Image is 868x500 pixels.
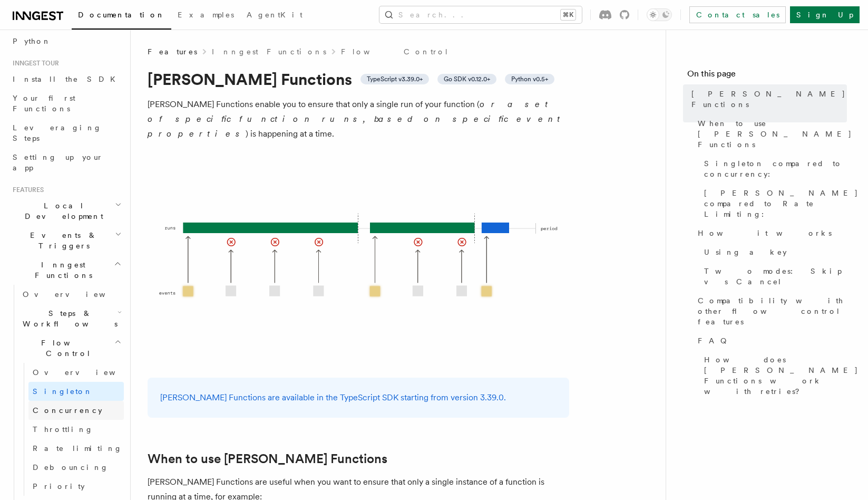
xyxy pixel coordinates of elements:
span: Overview [23,290,131,299]
span: Features [8,186,44,194]
span: Throttling [33,425,93,434]
span: Documentation [78,11,165,19]
span: Overview [33,368,141,377]
a: How it works [694,224,847,243]
span: Inngest tour [8,59,59,68]
a: Documentation [72,3,171,30]
span: Python [13,37,51,45]
a: Singleton compared to concurrency: [700,154,847,184]
a: Examples [171,3,240,28]
a: Singleton [28,382,124,401]
span: When to use [PERSON_NAME] Functions [698,118,852,150]
span: Compatibility with other flow control features [698,295,847,327]
a: Priority [28,477,124,496]
h4: On this page [687,68,847,84]
button: Local Development [8,196,124,226]
span: Features [148,46,197,57]
span: Rate limiting [33,444,122,453]
span: Debouncing [33,463,109,472]
span: Steps & Workflows [18,308,118,329]
button: Flow Control [18,333,124,363]
span: Go SDK v0.12.0+ [444,75,490,83]
h1: [PERSON_NAME] Functions [148,70,569,89]
span: Two modes: Skip vs Cancel [704,266,847,287]
img: Singleton Functions only process one run at a time. [148,154,569,365]
span: How does [PERSON_NAME] Functions work with retries? [704,354,859,397]
a: FAQ [694,331,847,350]
span: Flow Control [18,338,114,359]
a: When to use [PERSON_NAME] Functions [148,451,387,466]
a: When to use [PERSON_NAME] Functions [694,114,847,154]
span: Priority [33,482,85,491]
button: Inngest Functions [8,255,124,285]
a: Debouncing [28,458,124,477]
kbd: ⌘K [561,9,576,20]
span: Install the SDK [13,75,122,83]
span: TypeScript v3.39.0+ [367,75,423,83]
span: Using a key [704,247,787,257]
a: Throttling [28,420,124,439]
span: Examples [178,11,234,19]
span: How it works [698,228,832,238]
button: Search...⌘K [379,6,582,23]
a: Install the SDK [8,70,124,89]
span: Leveraging Steps [13,123,102,142]
a: Contact sales [689,6,786,23]
button: Steps & Workflows [18,304,124,333]
em: or a set of specific function runs, based on specific event properties [148,99,565,139]
span: Python v0.5+ [511,75,548,83]
a: Setting up your app [8,148,124,177]
a: Inngest Functions [212,46,326,57]
a: Concurrency [28,401,124,420]
span: Singleton [33,387,93,396]
button: Toggle dark mode [647,8,672,21]
a: Using a key [700,243,847,262]
a: [PERSON_NAME] Functions [687,84,847,114]
p: [PERSON_NAME] Functions enable you to ensure that only a single run of your function ( ) is happe... [148,97,569,141]
a: Python [8,32,124,51]
a: Sign Up [790,6,860,23]
span: Your first Functions [13,94,75,113]
a: Two modes: Skip vs Cancel [700,262,847,291]
a: AgentKit [240,3,309,28]
div: Flow Control [18,363,124,496]
span: Inngest Functions [8,259,114,281]
a: Flow Control [341,46,449,57]
span: [PERSON_NAME] compared to Rate Limiting: [704,188,859,219]
a: [PERSON_NAME] compared to Rate Limiting: [700,184,847,224]
span: [PERSON_NAME] Functions [691,89,847,110]
a: Rate limiting [28,439,124,458]
span: Local Development [8,200,115,222]
p: [PERSON_NAME] Functions are available in the TypeScript SDK starting from version 3.39.0. [160,390,557,405]
span: AgentKit [247,11,303,19]
span: FAQ [698,335,732,346]
a: Compatibility with other flow control features [694,291,847,331]
a: How does [PERSON_NAME] Functions work with retries? [700,350,847,401]
a: Your first Functions [8,89,124,118]
a: Overview [28,363,124,382]
span: Events & Triggers [8,230,115,251]
a: Overview [18,285,124,304]
button: Events & Triggers [8,226,124,255]
span: Singleton compared to concurrency: [704,158,847,179]
span: Concurrency [33,406,102,415]
span: Setting up your app [13,153,103,172]
a: Leveraging Steps [8,118,124,148]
